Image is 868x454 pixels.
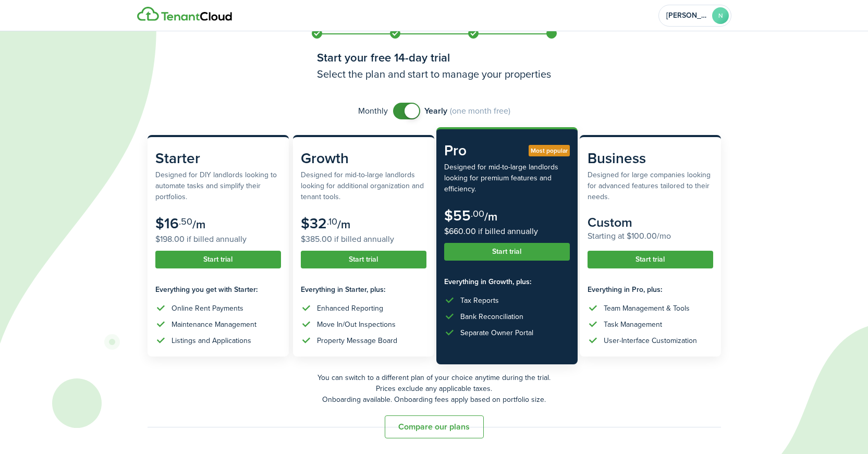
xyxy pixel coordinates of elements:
subscription-pricing-card-features-title: Everything in Pro, plus: [588,284,713,295]
subscription-pricing-card-price-amount: $16 [155,213,179,234]
subscription-pricing-card-title: Business [588,148,713,169]
subscription-pricing-card-price-amount: $55 [444,205,471,226]
button: Start trial [588,251,713,268]
img: Logo [137,7,232,21]
subscription-pricing-card-description: Designed for DIY landlords looking to automate tasks and simplify their portfolios. [155,169,281,202]
subscription-pricing-card-price-period: /m [337,216,350,233]
subscription-pricing-card-title: Pro [444,140,570,162]
p: You can switch to a different plan of your choice anytime during the trial. Prices exclude any ap... [148,372,721,405]
subscription-pricing-card-features-title: Everything in Growth, plus: [444,276,570,287]
button: Start trial [301,251,426,268]
div: Move In/Out Inspections [317,319,396,330]
button: Start trial [155,251,281,268]
subscription-pricing-card-price-cents: .00 [471,207,484,220]
subscription-pricing-card-title: Starter [155,148,281,169]
subscription-pricing-card-features-title: Everything in Starter, plus: [301,284,426,295]
div: Listings and Applications [172,335,251,346]
div: Enhanced Reporting [317,303,383,314]
span: Nathanael [666,12,708,19]
subscription-pricing-card-description: Designed for mid-to-large landlords looking for additional organization and tenant tools. [301,169,426,202]
subscription-pricing-card-price-period: /m [192,216,205,233]
avatar-text: N [712,7,729,24]
subscription-pricing-card-features-title: Everything you get with Starter: [155,284,281,295]
subscription-pricing-card-price-annual: Starting at $100.00/mo [588,230,713,242]
div: User-Interface Customization [604,335,697,346]
subscription-pricing-card-title: Growth [301,148,426,169]
div: Maintenance Management [172,319,256,330]
div: Separate Owner Portal [460,327,533,338]
button: Open menu [658,5,731,27]
span: Monthly [358,105,388,117]
div: Tax Reports [460,295,499,306]
subscription-pricing-card-price-amount: Custom [588,213,632,232]
div: Online Rent Payments [172,303,243,314]
subscription-pricing-card-price-annual: $660.00 if billed annually [444,225,570,238]
subscription-pricing-card-price-amount: $32 [301,213,327,234]
button: Compare our plans [385,415,484,438]
h1: Start your free 14-day trial [317,49,552,66]
subscription-pricing-card-description: Designed for mid-to-large landlords looking for premium features and efficiency. [444,162,570,194]
subscription-pricing-card-description: Designed for large companies looking for advanced features tailored to their needs. [588,169,713,202]
subscription-pricing-card-price-cents: .50 [179,215,192,228]
subscription-pricing-card-price-period: /m [484,208,497,225]
span: Most popular [531,146,568,155]
subscription-pricing-card-price-annual: $198.00 if billed annually [155,233,281,246]
div: Task Management [604,319,662,330]
button: Start trial [444,243,570,261]
h3: Select the plan and start to manage your properties [317,66,552,82]
subscription-pricing-card-price-annual: $385.00 if billed annually [301,233,426,246]
div: Team Management & Tools [604,303,690,314]
subscription-pricing-card-price-cents: .10 [327,215,337,228]
div: Bank Reconciliation [460,311,523,322]
div: Property Message Board [317,335,397,346]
